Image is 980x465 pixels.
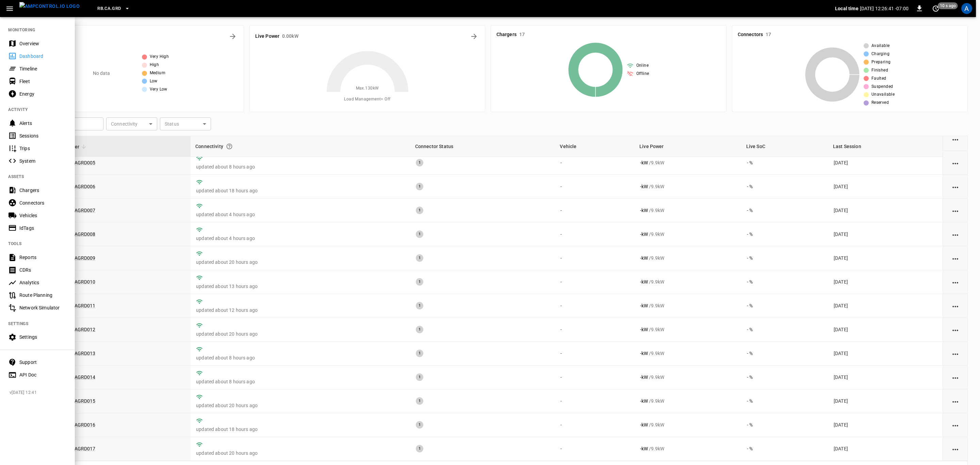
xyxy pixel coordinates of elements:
button: set refresh interval [930,3,941,14]
div: API Doc [19,371,67,378]
div: Dashboard [19,53,67,60]
div: Vehicles [19,212,67,219]
div: Sessions [19,132,67,139]
div: CDRs [19,267,67,273]
div: Reports [19,254,67,261]
div: Alerts [19,120,67,127]
div: Chargers [19,187,67,194]
div: profile-icon [961,3,972,14]
span: RB.CA.GRD [97,5,121,13]
div: Network Simulator [19,304,67,311]
div: Energy [19,91,67,97]
div: Fleet [19,78,67,85]
div: Trips [19,145,67,152]
div: IdTags [19,225,67,231]
div: Route Planning [19,292,67,299]
p: Local time [835,5,859,12]
div: Analytics [19,279,67,286]
div: System [19,158,67,164]
p: [DATE] 12:26:41 -07:00 [860,5,909,12]
div: Timeline [19,65,67,72]
div: Settings [19,334,67,340]
span: 10 s ago [938,2,958,9]
img: ampcontrol.io logo [19,2,80,11]
div: Connectors [19,199,67,206]
div: Support [19,359,67,366]
span: v [DATE] 12:41 [10,389,69,396]
div: Overview [19,40,67,47]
